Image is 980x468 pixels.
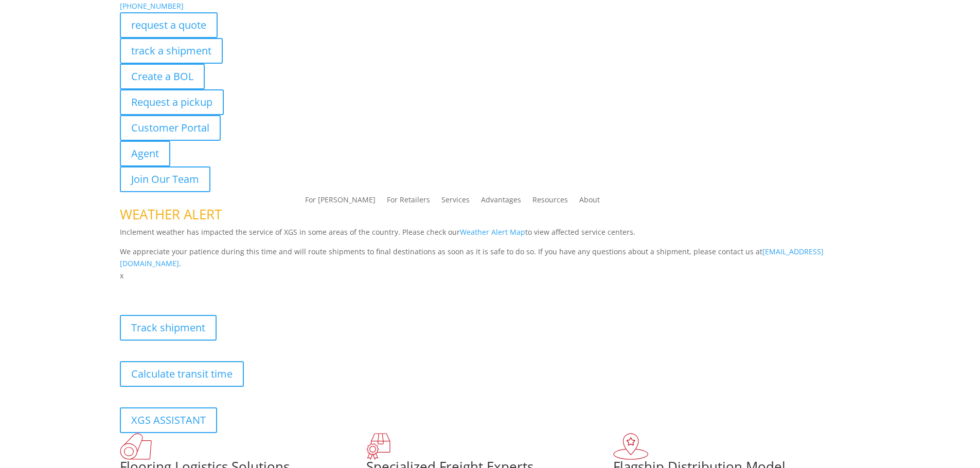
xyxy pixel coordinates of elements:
a: Calculate transit time [120,361,244,387]
a: Join Our Team [120,166,210,192]
img: xgs-icon-total-supply-chain-intelligence-red [120,433,152,460]
a: Customer Portal [120,115,221,141]
p: We appreciate your patience during this time and will route shipments to final destinations as so... [120,246,861,270]
a: Resources [532,196,568,208]
a: Weather Alert Map [460,227,525,237]
p: Inclement weather has impacted the service of XGS in some areas of the country. Please check our ... [120,226,861,246]
a: Request a pickup [120,89,224,115]
a: Advantages [481,196,521,208]
b: Visibility, transparency, and control for your entire supply chain. [120,284,349,293]
a: Track shipment [120,315,217,341]
a: request a quote [120,12,218,38]
a: For [PERSON_NAME] [305,196,376,208]
img: xgs-icon-focused-on-flooring-red [366,433,390,460]
p: x [120,270,861,282]
a: [PHONE_NUMBER] [120,1,184,11]
a: track a shipment [120,38,223,64]
img: xgs-icon-flagship-distribution-model-red [613,433,649,460]
a: Agent [120,141,170,166]
a: XGS ASSISTANT [120,407,217,433]
a: Services [441,196,470,208]
a: Create a BOL [120,64,205,89]
a: About [579,196,600,208]
span: WEATHER ALERT [120,205,222,223]
a: For Retailers [387,196,430,208]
